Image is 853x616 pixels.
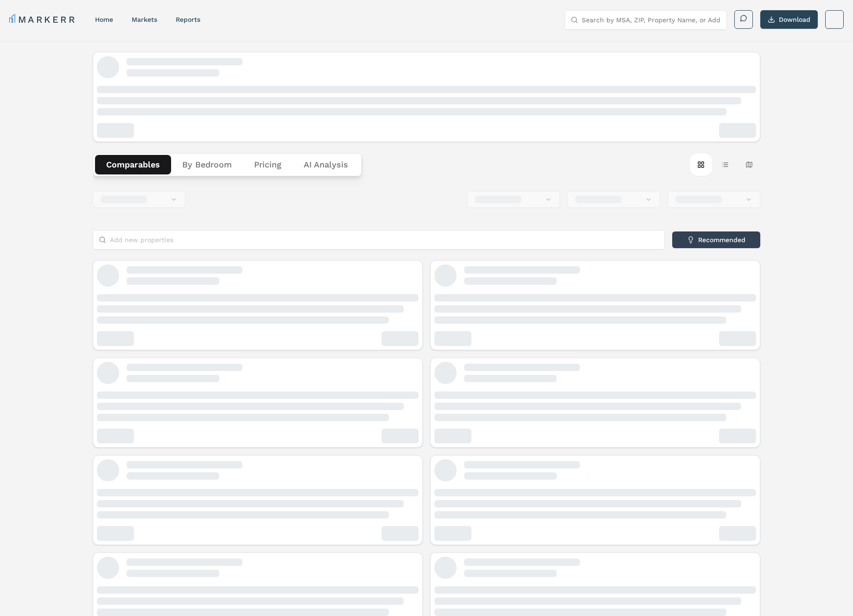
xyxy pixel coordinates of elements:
button: By Bedroom [171,155,243,174]
button: AI Analysis [293,155,359,174]
input: Search by MSA, ZIP, Property Name, or Address [582,11,721,29]
button: Recommended [672,231,760,248]
a: MARKERR [9,13,76,26]
a: markets [132,16,157,23]
a: home [95,16,113,23]
button: Comparables [95,155,171,174]
button: Pricing [243,155,293,174]
a: reports [176,16,200,23]
button: Download [760,10,818,29]
input: Add new properties [110,231,659,249]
